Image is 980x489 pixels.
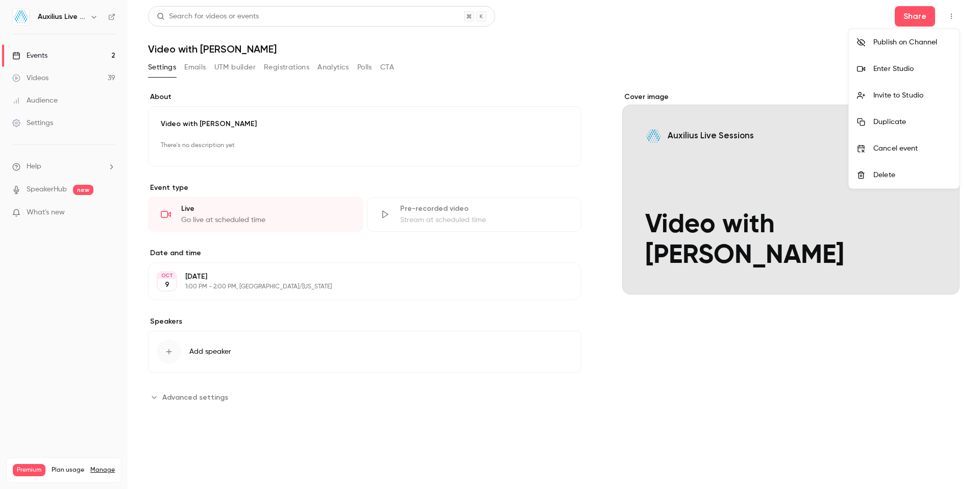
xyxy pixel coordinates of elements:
[873,90,951,101] div: Invite to Studio
[873,170,951,180] div: Delete
[873,37,951,47] div: Publish on Channel
[873,143,951,154] div: Cancel event
[873,64,951,74] div: Enter Studio
[873,117,951,127] div: Duplicate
